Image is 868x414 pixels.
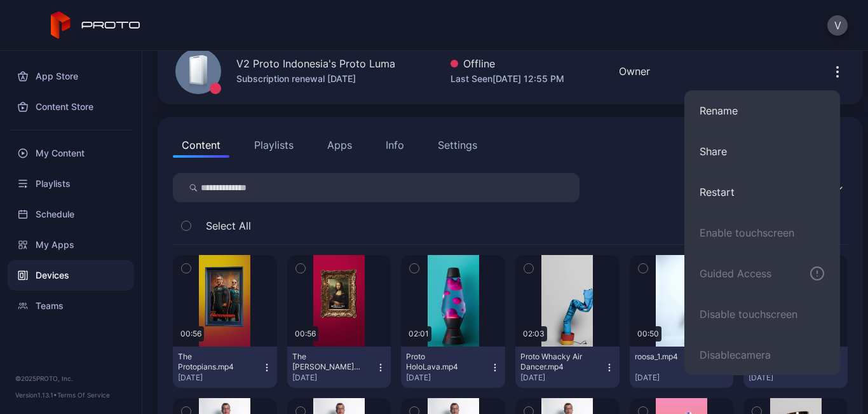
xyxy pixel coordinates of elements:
[684,90,840,131] button: Rename
[684,131,840,172] button: Share
[451,56,564,71] div: Offline
[438,137,477,153] div: Settings
[451,71,564,86] div: Last Seen [DATE] 12:55 PM
[245,132,302,158] button: Playlists
[749,373,832,383] div: [DATE]
[684,212,840,253] button: Enable touchscreen
[292,373,376,383] div: [DATE]
[173,132,229,158] button: Content
[684,335,840,375] button: Disablecamera
[178,373,262,383] div: [DATE]
[318,132,361,158] button: Apps
[8,230,134,260] a: My Apps
[520,352,590,372] div: Proto Whacky Air Dancer.mp4
[8,61,134,92] a: App Store
[15,391,57,399] span: Version 1.13.1 •
[8,199,134,230] a: Schedule
[57,391,110,399] a: Terms Of Service
[206,218,251,233] span: Select All
[630,347,734,388] button: roosa_1.mp4[DATE]
[236,71,395,86] div: Subscription renewal [DATE]
[827,15,848,36] button: V
[429,132,486,158] button: Settings
[406,373,490,383] div: [DATE]
[8,92,134,122] a: Content Store
[684,294,840,335] button: Disable touchscreen
[377,132,413,158] button: Info
[15,373,126,383] div: © 2025 PROTO, Inc.
[287,347,391,388] button: The [PERSON_NAME] [PERSON_NAME].mp4[DATE]
[635,373,719,383] div: [DATE]
[386,137,404,153] div: Info
[236,56,395,71] div: V2 Proto Indonesia's Proto Luma
[635,352,705,362] div: roosa_1.mp4
[8,169,134,199] a: Playlists
[406,352,476,372] div: Proto HoloLava.mp4
[700,266,771,281] div: Guided Access
[684,253,840,294] button: Guided Access
[684,172,840,212] button: Restart
[8,291,134,321] a: Teams
[520,373,604,383] div: [DATE]
[515,347,620,388] button: Proto Whacky Air Dancer.mp4[DATE]
[401,347,505,388] button: Proto HoloLava.mp4[DATE]
[8,138,134,169] a: My Content
[8,260,134,291] a: Devices
[178,352,248,372] div: The Protopians.mp4
[619,64,650,79] div: Owner
[173,347,277,388] button: The Protopians.mp4[DATE]
[292,352,362,372] div: The Mona Lisa.mp4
